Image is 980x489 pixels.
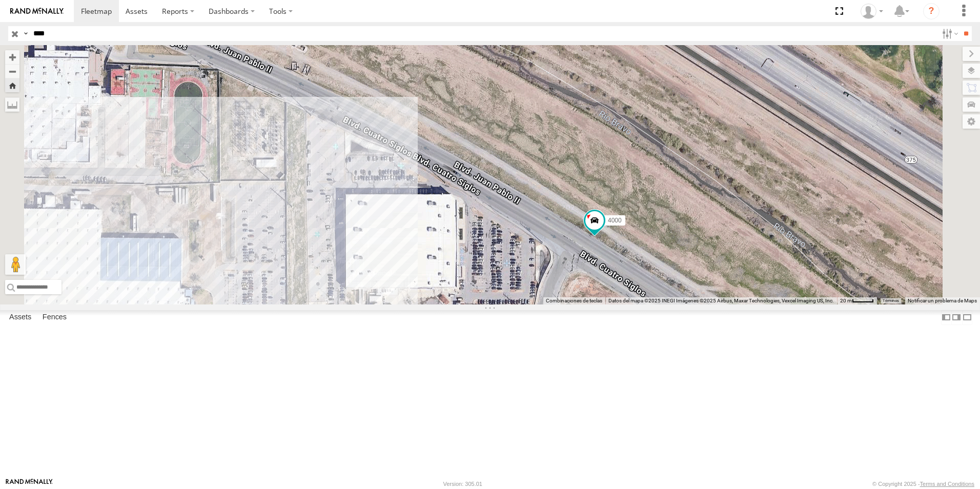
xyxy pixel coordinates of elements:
button: Zoom in [5,50,19,64]
label: Search Query [22,26,30,41]
button: Escala del mapa: 20 m por 39 píxeles [837,297,877,304]
button: Arrastra al hombrecito al mapa para abrir Street View [5,254,26,275]
button: Zoom out [5,64,19,78]
div: © Copyright 2025 - [872,481,974,487]
label: Measure [5,97,19,112]
button: Combinaciones de teclas [546,297,602,304]
div: Zulma Brisa Rios [857,4,887,19]
i: ? [923,3,940,19]
button: Zoom Home [5,78,19,92]
label: Map Settings [963,114,980,129]
span: 20 m [840,298,852,303]
label: Search Filter Options [938,26,960,41]
img: rand-logo.svg [10,8,64,15]
label: Assets [4,310,36,324]
a: Visit our Website [6,479,53,489]
label: Dock Summary Table to the Left [941,310,951,325]
span: 4000 [608,217,622,225]
a: Términos [883,299,899,303]
label: Fences [37,310,72,324]
a: Notificar un problema de Maps [908,298,977,303]
a: Terms and Conditions [920,481,974,487]
span: Datos del mapa ©2025 INEGI Imágenes ©2025 Airbus, Maxar Technologies, Vexcel Imaging US, Inc. [608,298,834,303]
div: Version: 305.01 [443,481,482,487]
label: Dock Summary Table to the Right [951,310,962,325]
label: Hide Summary Table [962,310,972,325]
